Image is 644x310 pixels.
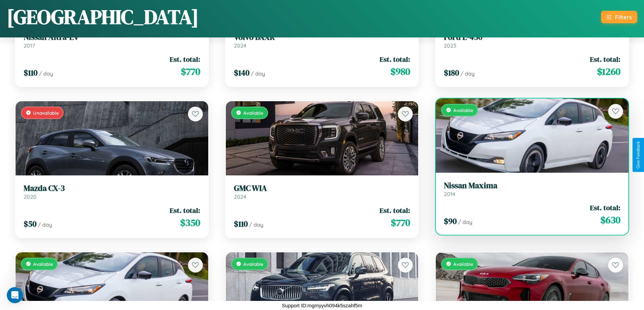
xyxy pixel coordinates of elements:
[24,42,35,49] span: 2017
[234,32,410,49] a: Volvo BXXR2024
[33,261,53,267] span: Available
[24,32,200,42] h3: Nissan Altra-EV
[24,184,200,193] h3: Mazda CX-3
[181,65,200,78] span: $ 770
[234,42,246,49] span: 2024
[444,181,620,197] a: Nissan Maxima2014
[444,216,457,227] span: $ 90
[249,221,263,228] span: / day
[33,110,59,116] span: Unavailable
[234,193,246,200] span: 2024
[234,32,410,42] h3: Volvo BXXR
[453,107,473,113] span: Available
[243,110,263,116] span: Available
[251,70,265,77] span: / day
[234,184,410,200] a: GMC WIA2024
[390,65,410,78] span: $ 980
[234,218,248,229] span: $ 110
[380,54,410,64] span: Est. total:
[170,54,200,64] span: Est. total:
[460,70,475,77] span: / day
[234,184,410,193] h3: GMC WIA
[282,301,362,310] p: Support ID: mgmyyvh094k5szahf5m
[170,205,200,215] span: Est. total:
[180,216,200,229] span: $ 350
[7,287,23,303] iframe: Intercom live chat
[600,213,620,227] span: $ 630
[24,218,37,229] span: $ 50
[24,184,200,200] a: Mazda CX-32020
[444,42,456,49] span: 2023
[615,13,632,21] div: Filters
[444,181,620,191] h3: Nissan Maxima
[636,141,641,169] div: Give Feedback
[7,3,199,31] h1: [GEOGRAPHIC_DATA]
[590,203,620,213] span: Est. total:
[39,70,53,77] span: / day
[444,32,620,42] h3: Ford E-450
[590,54,620,64] span: Est. total:
[38,221,52,228] span: / day
[444,191,455,197] span: 2014
[24,193,37,200] span: 2020
[458,219,472,225] span: / day
[380,205,410,215] span: Est. total:
[444,32,620,49] a: Ford E-4502023
[234,67,249,78] span: $ 140
[243,261,263,267] span: Available
[391,216,410,229] span: $ 770
[597,65,620,78] span: $ 1260
[444,67,459,78] span: $ 180
[24,67,38,78] span: $ 110
[24,32,200,49] a: Nissan Altra-EV2017
[601,11,637,23] button: Filters
[453,261,473,267] span: Available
